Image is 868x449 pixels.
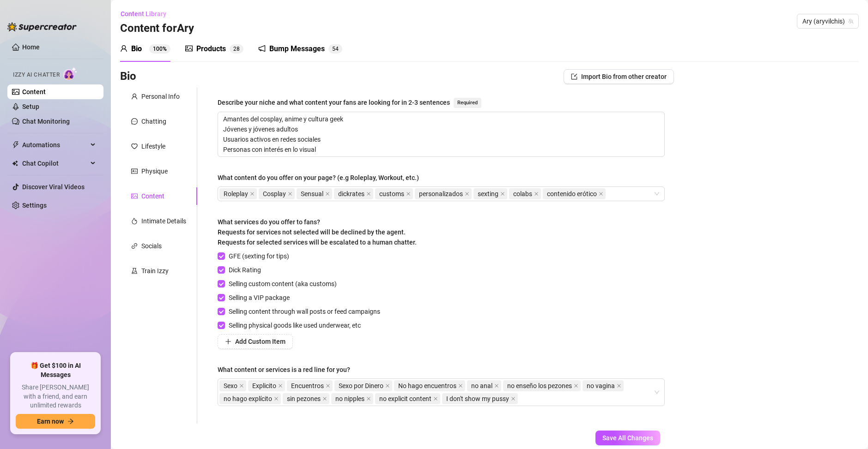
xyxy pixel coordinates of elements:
[224,189,248,199] span: Roleplay
[297,188,332,199] span: Sensual
[37,418,64,425] span: Earn now
[141,266,169,276] div: Train Izzy
[339,381,383,391] span: Sexo por Dinero
[287,394,321,404] span: sin pezones
[278,383,283,388] span: close
[511,396,516,401] span: close
[250,192,255,196] span: close
[379,394,431,404] span: no explicit content
[379,189,404,199] span: customs
[22,88,46,96] a: Content
[259,188,295,199] span: Cosplay
[301,189,323,199] span: Sensual
[22,138,88,152] span: Automations
[12,141,19,149] span: thunderbolt
[22,202,47,209] a: Settings
[13,71,60,79] span: Izzy AI Chatter
[394,380,465,391] span: No hago encuentros
[494,383,499,388] span: close
[406,192,411,196] span: close
[225,306,384,317] span: Selling content through wall posts or feed campaigns
[218,334,293,349] button: Add Custom Item
[131,143,138,150] span: heart
[334,380,392,391] span: Sexo por Dinero
[534,192,539,196] span: close
[322,396,327,401] span: close
[335,46,339,52] span: 4
[219,188,257,199] span: Roleplay
[22,183,85,191] a: Discover Viral Videos
[547,189,597,199] span: contenido erótico
[415,188,472,199] span: personalizados
[252,381,276,391] span: Explicito
[325,192,330,196] span: close
[583,380,624,391] span: no vagina
[141,216,186,226] div: Intimate Details
[291,381,324,391] span: Encuentros
[802,14,853,28] span: Ary (aryvilchis)
[283,393,329,404] span: sin pezones
[218,173,425,183] label: What content do you offer on your page? (e.g Roleplay, Workout, etc.)
[520,393,522,404] input: What content or services is a red line for you?
[225,265,265,275] span: Dick Rating
[288,192,292,196] span: close
[131,93,138,100] span: user
[269,43,325,54] div: Bump Messages
[332,46,335,52] span: 5
[433,396,438,401] span: close
[141,116,166,126] div: Chatting
[141,166,168,176] div: Physique
[225,320,364,330] span: Selling physical goods like used underwear, etc
[230,44,243,54] sup: 28
[12,160,18,167] img: Chat Copilot
[16,383,95,410] span: Share [PERSON_NAME] with a friend, and earn unlimited rewards
[131,43,142,54] div: Bio
[375,393,440,404] span: no explicit content
[581,73,667,80] span: Import Bio from other creator
[218,97,492,108] label: Describe your niche and what content your fans are looking for in 2-3 sentences
[617,383,621,388] span: close
[446,394,509,404] span: I don't show my pussy
[398,381,456,391] span: No hago encuentros
[375,188,413,199] span: customs
[16,414,95,429] button: Earn nowarrow-right
[131,168,138,174] span: idcard
[509,188,541,199] span: colabs
[419,189,463,199] span: personalizados
[334,188,373,199] span: dickrates
[233,46,237,52] span: 2
[7,22,77,31] img: logo-BBDzfeDw.svg
[218,173,419,183] div: What content do you offer on your page? (e.g Roleplay, Workout, etc.)
[149,44,170,54] sup: 100%
[338,189,364,199] span: dickrates
[503,380,581,391] span: no enseño los pezones
[22,103,39,110] a: Setup
[225,293,293,303] span: Selling a VIP package
[237,46,240,52] span: 8
[239,383,244,388] span: close
[121,10,166,18] span: Content Library
[16,361,95,379] span: 🎁 Get $100 in AI Messages
[218,218,417,246] span: What services do you offer to fans? Requests for services not selected will be declined by the ag...
[131,118,138,125] span: message
[602,434,653,442] span: Save All Changes
[120,21,194,36] h3: Content for Ary
[513,189,532,199] span: colabs
[131,268,138,274] span: experiment
[385,383,390,388] span: close
[141,191,164,201] div: Content
[335,394,364,404] span: no nipples
[328,44,342,54] sup: 54
[120,6,174,21] button: Content Library
[599,192,603,196] span: close
[235,338,285,345] span: Add Custom Item
[574,383,578,388] span: close
[564,69,674,84] button: Import Bio from other creator
[22,43,40,51] a: Home
[467,380,501,391] span: no anal
[465,192,469,196] span: close
[571,73,577,80] span: import
[473,188,507,199] span: sexting
[218,112,664,156] textarea: Describe your niche and what content your fans are looking for in 2-3 sentences
[219,393,281,404] span: no hago explícito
